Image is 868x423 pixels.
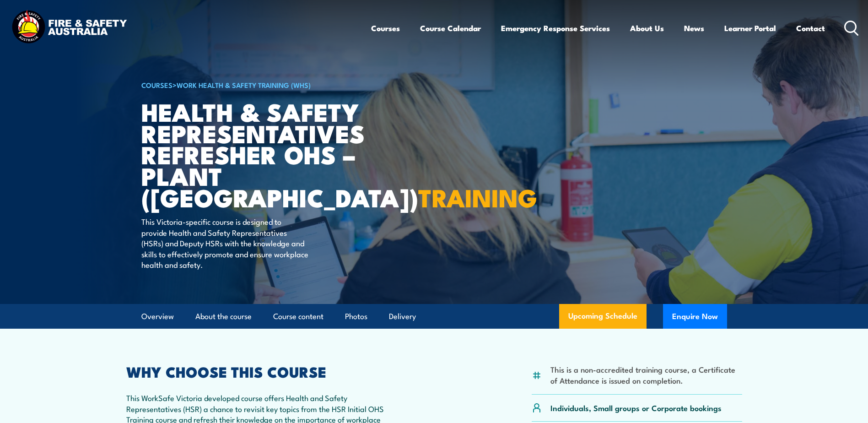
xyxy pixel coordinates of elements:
[195,304,252,329] a: About the course
[724,16,776,40] a: Learner Portal
[663,304,727,329] button: Enquire Now
[141,304,174,329] a: Overview
[418,178,537,216] strong: TRAINING
[126,365,394,378] h2: WHY CHOOSE THIS COURSE
[550,402,722,413] p: Individuals, Small groups or Corporate bookings
[141,216,308,270] p: This Victoria-specific course is designed to provide Health and Safety Representatives (HSRs) and...
[420,16,481,40] a: Course Calendar
[630,16,664,40] a: About Us
[389,304,416,329] a: Delivery
[141,80,173,90] a: COURSES
[796,16,825,40] a: Contact
[141,79,367,90] h6: >
[177,80,311,90] a: Work Health & Safety Training (WHS)
[684,16,704,40] a: News
[501,16,610,40] a: Emergency Response Services
[550,364,742,385] li: This is a non-accredited training course, a Certificate of Attendance is issued on completion.
[371,16,400,40] a: Courses
[345,304,367,329] a: Photos
[141,101,367,208] h1: Health & Safety Representatives Refresher OHS – Plant ([GEOGRAPHIC_DATA])
[559,304,647,329] a: Upcoming Schedule
[273,304,323,329] a: Course content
